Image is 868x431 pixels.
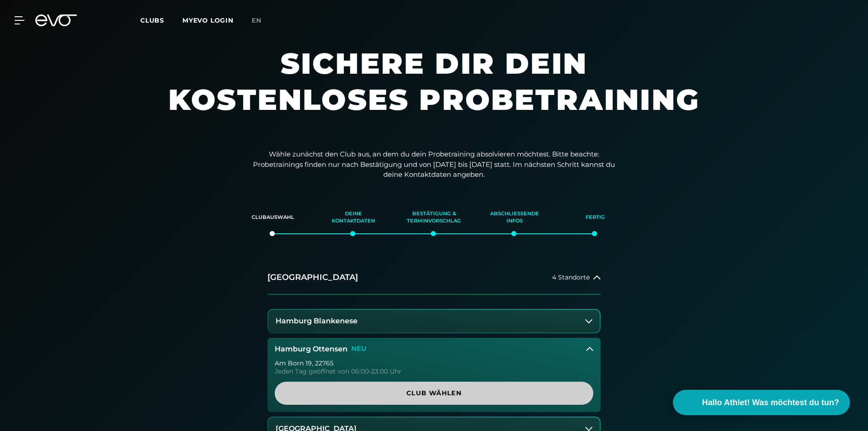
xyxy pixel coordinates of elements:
[276,317,358,325] h3: Hamburg Blankenese
[140,16,182,24] a: Clubs
[324,205,382,230] div: Deine Kontaktdaten
[244,205,302,230] div: Clubauswahl
[275,382,593,405] a: Club wählen
[267,338,601,360] button: Hamburg OttensenNEU
[252,15,272,26] a: en
[267,261,601,294] button: [GEOGRAPHIC_DATA]4 Standorte
[486,205,544,230] div: Abschließende Infos
[252,16,262,24] span: en
[267,272,358,283] h2: [GEOGRAPHIC_DATA]
[296,388,572,398] span: Club wählen
[140,16,164,24] span: Clubs
[275,345,348,353] h3: Hamburg Ottensen
[351,345,367,353] p: NEU
[253,149,615,180] p: Wähle zunächst den Club aus, an dem du dein Probetraining absolvieren möchtest. Bitte beachte: Pr...
[702,397,839,409] span: Hallo Athlet! Was möchtest du tun?
[566,205,624,230] div: Fertig
[162,45,706,136] h1: Sichere dir dein kostenloses Probetraining
[182,16,234,24] a: MYEVO LOGIN
[673,390,850,415] button: Hallo Athlet! Was möchtest du tun?
[275,360,593,366] div: Am Born 19 , 22765
[405,205,463,230] div: Bestätigung & Terminvorschlag
[552,274,590,281] span: 4 Standorte
[275,368,593,374] div: Jeden Tag geöffnet von 06:00-23:00 Uhr
[268,310,600,332] button: Hamburg Blankenese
